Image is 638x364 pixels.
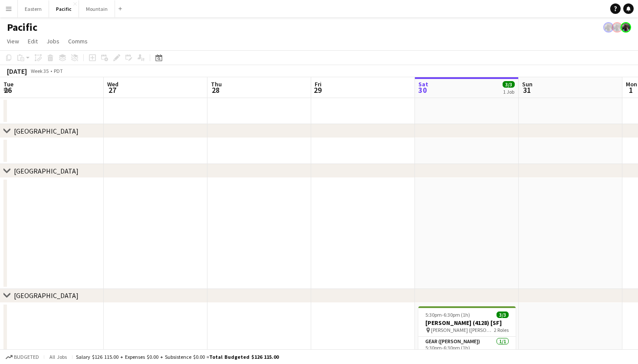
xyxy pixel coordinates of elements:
[43,36,63,47] a: Jobs
[431,327,494,333] span: [PERSON_NAME] ([PERSON_NAME], [GEOGRAPHIC_DATA])
[2,85,13,95] span: 26
[28,37,38,45] span: Edit
[3,80,13,88] span: Tue
[210,85,222,95] span: 28
[522,80,533,88] span: Sun
[48,354,69,360] span: All jobs
[621,22,631,33] app-user-avatar: Jeremiah Bell
[68,37,88,45] span: Comms
[313,85,322,95] span: 29
[625,85,637,95] span: 1
[14,127,79,135] div: [GEOGRAPHIC_DATA]
[315,80,322,88] span: Fri
[497,312,509,318] span: 3/3
[503,89,514,95] div: 1 Job
[14,291,79,300] div: [GEOGRAPHIC_DATA]
[107,80,118,88] span: Wed
[418,80,428,88] span: Sat
[29,68,50,74] span: Week 35
[209,354,279,360] span: Total Budgeted $126 115.00
[4,352,40,362] button: Budgeted
[521,85,533,95] span: 31
[425,312,470,318] span: 5:30pm-6:30pm (1h)
[79,0,115,17] button: Mountain
[76,354,279,360] div: Salary $126 115.00 + Expenses $0.00 + Subsistence $0.00 =
[417,85,428,95] span: 30
[24,36,41,47] a: Edit
[211,80,222,88] span: Thu
[418,319,516,327] h3: [PERSON_NAME] (4128) [SF]
[626,80,637,88] span: Mon
[7,37,19,45] span: View
[49,0,79,17] button: Pacific
[494,327,509,333] span: 2 Roles
[18,0,49,17] button: Eastern
[54,68,63,74] div: PDT
[503,81,515,88] span: 3/3
[65,36,91,47] a: Comms
[7,21,37,34] h1: Pacific
[46,37,59,45] span: Jobs
[14,354,39,360] span: Budgeted
[14,167,79,175] div: [GEOGRAPHIC_DATA]
[106,85,118,95] span: 27
[3,36,23,47] a: View
[7,67,27,75] div: [DATE]
[612,22,622,33] app-user-avatar: Jeremiah Bell
[603,22,614,33] app-user-avatar: Jeremiah Bell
